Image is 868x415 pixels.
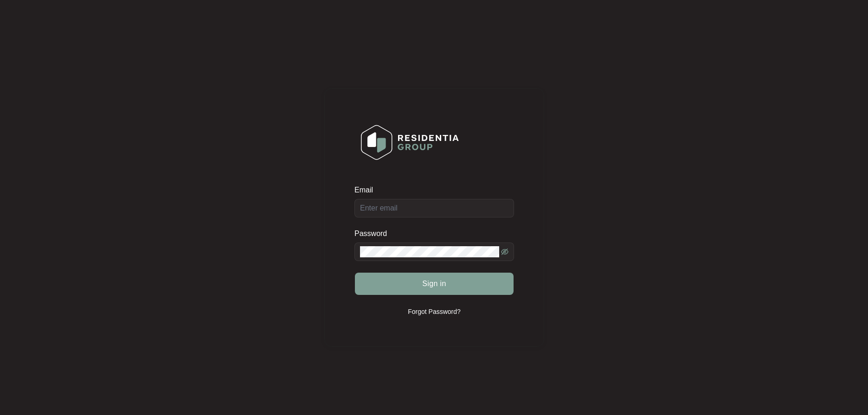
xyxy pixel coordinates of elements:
[354,229,394,238] label: Password
[360,246,499,257] input: Password
[355,119,465,166] img: Login Logo
[501,248,508,255] span: eye-invisible
[355,273,514,295] button: Sign in
[408,307,461,316] p: Forgot Password?
[354,199,514,217] input: Email
[354,185,379,195] label: Email
[422,278,446,289] span: Sign in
